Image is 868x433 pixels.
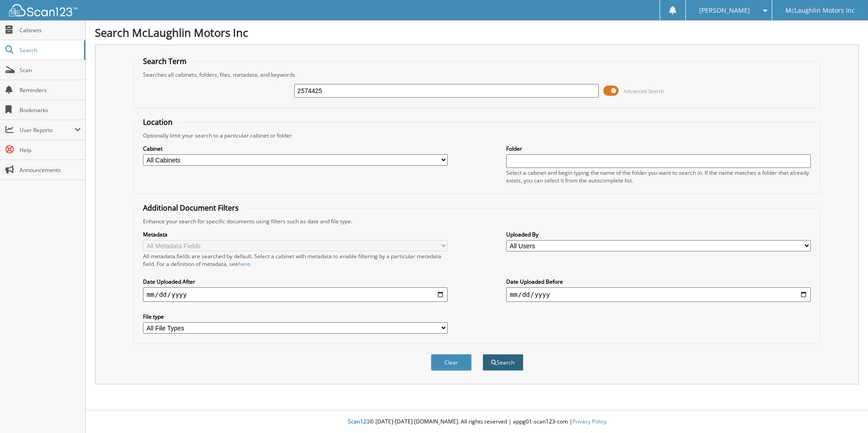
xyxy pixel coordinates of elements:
div: Select a cabinet and begin typing the name of the folder you want to search in. If the name match... [506,169,811,184]
span: User Reports [20,126,74,134]
legend: Additional Document Filters [138,203,243,213]
legend: Search Term [138,56,191,66]
label: File type [143,313,448,320]
a: here [238,260,250,268]
span: Cabinets [20,26,81,34]
span: Search [20,46,79,54]
span: McLaughlin Motors Inc [785,8,855,13]
label: Uploaded By [506,231,811,238]
img: scan123-logo-white.svg [9,4,77,16]
span: [PERSON_NAME] [699,8,750,13]
a: Privacy Policy [572,418,607,425]
span: Scan123 [348,418,370,425]
span: Advanced Search [624,88,664,94]
button: Search [483,354,523,371]
span: Reminders [20,86,81,94]
iframe: Chat Widget [823,389,868,433]
input: start [143,287,448,302]
span: Help [20,146,81,154]
div: Optionally limit your search to a particular cabinet or folder [138,132,815,139]
label: Folder [506,145,811,153]
label: Cabinet [143,145,448,153]
span: Bookmarks [20,106,81,114]
div: Searches all cabinets, folders, files, metadata, and keywords [138,71,815,79]
h1: Search McLaughlin Motors Inc [95,25,859,40]
label: Date Uploaded After [143,278,448,285]
label: Date Uploaded Before [506,278,811,285]
div: © [DATE]-[DATE] [DOMAIN_NAME]. All rights reserved | appg01-scan123-com | [86,411,868,433]
div: Enhance your search for specific documents using filters such as date and file type. [138,217,815,225]
label: Metadata [143,231,448,238]
legend: Location [138,117,177,127]
span: Scan [20,66,81,74]
button: Clear [431,354,472,371]
input: end [506,287,811,302]
div: All metadata fields are searched by default. Select a cabinet with metadata to enable filtering b... [143,252,448,268]
span: Announcements [20,166,81,174]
